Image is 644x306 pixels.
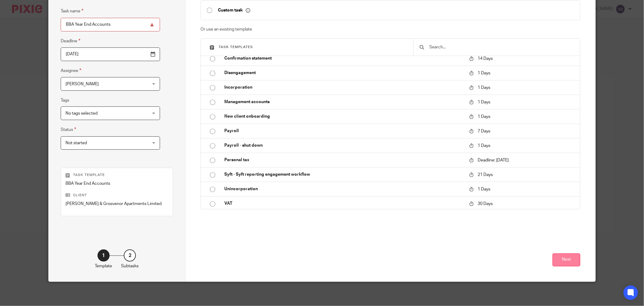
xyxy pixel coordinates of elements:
[478,129,490,133] span: 7 Days
[224,186,463,192] p: Unincorporation
[61,126,76,133] label: Status
[478,201,493,206] span: 30 Days
[478,71,490,75] span: 1 Days
[200,26,580,32] p: Or use an existing template
[66,82,99,86] span: [PERSON_NAME]
[478,187,490,191] span: 1 Days
[61,8,83,15] label: Task name
[224,84,463,90] p: Incorporation
[478,85,490,90] span: 1 Days
[224,99,463,105] p: Management accounts
[98,249,110,262] div: 1
[478,114,490,119] span: 1 Days
[61,18,160,31] input: Task name
[478,158,509,162] span: Deadline: [DATE]
[553,253,580,266] button: Next
[224,200,463,207] p: VAT
[478,100,490,104] span: 1 Days
[478,172,493,177] span: 21 Days
[66,193,168,198] p: Client
[66,141,87,145] span: Not started
[224,142,463,148] p: Payroll - shut down
[61,47,160,61] input: Pick a date
[224,128,463,134] p: Payroll
[224,55,463,61] p: Confirmation statement
[218,8,250,13] p: Custom task
[66,173,168,177] p: Task template
[61,97,69,103] label: Tags
[66,111,98,116] span: No tags selected
[124,249,136,262] div: 2
[224,70,463,76] p: Disengagement
[95,263,112,269] p: Template
[66,201,168,207] p: [PERSON_NAME] & Grosvenor Apartments Limited
[224,113,463,119] p: New client onboarding
[224,171,463,177] p: Syft - Syft reporting engagement workflow
[66,181,168,187] p: BBA Year End Accounts
[61,37,80,44] label: Deadline
[61,67,81,74] label: Assignee
[224,157,463,163] p: Personal tax
[219,45,253,49] span: Task templates
[478,143,490,148] span: 1 Days
[121,263,139,269] p: Subtasks
[429,44,574,50] input: Search...
[478,56,493,60] span: 14 Days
